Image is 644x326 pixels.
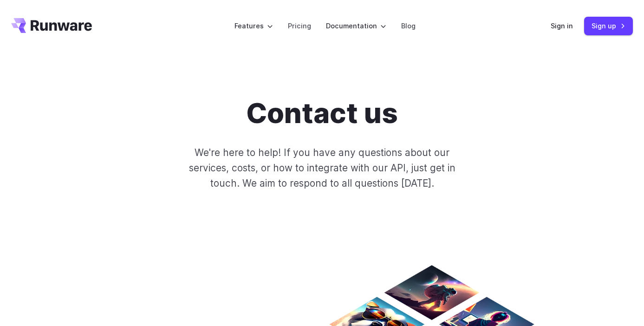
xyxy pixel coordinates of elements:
a: Sign in [551,20,573,31]
a: Pricing [288,20,311,31]
p: We're here to help! If you have any questions about our services, costs, or how to integrate with... [174,145,471,191]
label: Features [234,20,273,31]
a: Blog [401,20,416,31]
a: Sign up [584,17,633,35]
label: Documentation [326,20,386,31]
h1: Contact us [246,97,398,130]
a: Go to / [11,18,92,33]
